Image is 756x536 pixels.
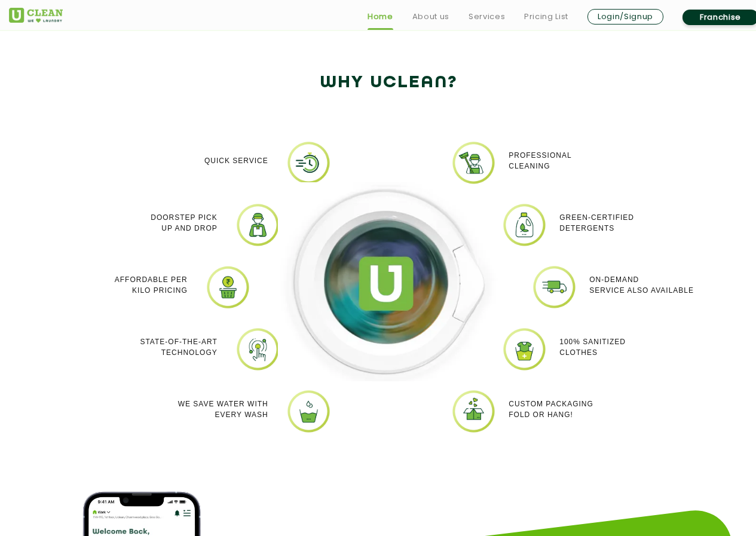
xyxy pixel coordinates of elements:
[509,150,571,171] p: Professional cleaning
[151,212,217,234] p: Doorstep Pick up and Drop
[412,10,449,24] a: About us
[589,274,694,296] p: On-demand service also available
[532,265,577,310] img: Laundry
[451,389,496,434] img: uclean dry cleaner
[502,327,547,372] img: Uclean laundry
[204,155,268,166] p: Quick Service
[587,9,663,24] a: Login/Signup
[9,8,63,23] img: UClean Laundry and Dry Cleaning
[559,336,626,358] p: 100% Sanitized Clothes
[115,274,188,296] p: Affordable per kilo pricing
[140,336,217,358] p: State-of-the-art Technology
[559,212,634,234] p: Green-Certified Detergents
[524,10,568,24] a: Pricing List
[451,140,496,185] img: PROFESSIONAL_CLEANING_11zon.webp
[368,10,393,24] a: Home
[509,399,593,420] p: Custom packaging Fold or Hang!
[278,182,499,381] img: Dry cleaners near me
[502,203,547,247] img: laundry near me
[206,265,250,310] img: laundry pick and drop services
[469,10,505,24] a: Services
[235,327,280,372] img: Laundry shop near me
[178,399,268,420] p: We Save Water with every wash
[235,203,280,247] img: Online dry cleaning services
